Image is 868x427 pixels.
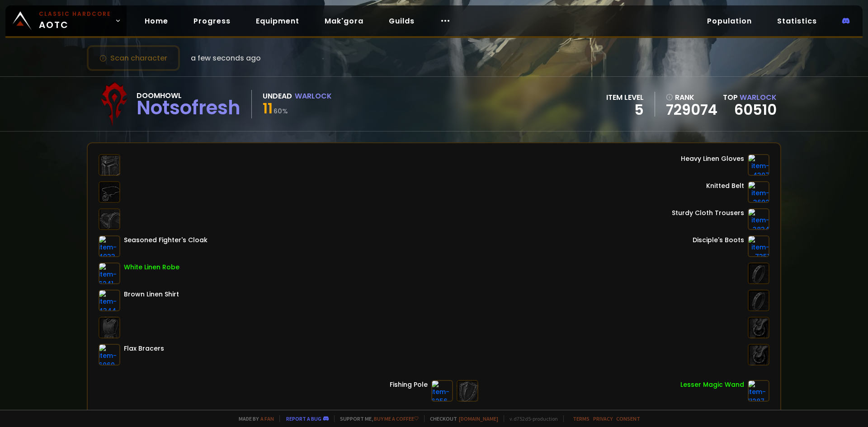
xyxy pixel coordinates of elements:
img: item-3602 [748,181,769,203]
a: Guilds [382,12,422,30]
div: Sturdy Cloth Trousers [672,208,744,218]
div: Fishing Pole [390,380,428,389]
div: Doomhowl [137,90,241,101]
div: Lesser Magic Wand [680,380,744,389]
div: 5 [606,103,644,117]
a: Population [700,12,759,30]
div: rank [666,92,717,103]
div: Top [723,92,777,103]
button: Scan character [87,45,180,71]
a: Mak'gora [317,12,371,30]
a: Home [137,12,175,30]
a: Classic HardcoreAOTC [5,5,127,36]
img: item-11287 [748,380,769,402]
img: item-6256 [431,380,453,402]
span: v. d752d5 - production [504,415,558,422]
div: Warlock [295,90,332,102]
div: Undead [263,90,292,102]
span: a few seconds ago [191,52,261,64]
div: Knitted Belt [706,181,744,191]
img: item-6060 [99,344,120,366]
span: Made by [233,415,274,422]
a: Buy me a coffee [374,415,419,422]
img: item-6241 [99,263,120,284]
span: Warlock [740,92,777,103]
div: Heavy Linen Gloves [681,154,744,164]
small: 60 % [274,107,288,116]
div: Notsofresh [137,101,241,115]
div: Disciple's Boots [693,235,744,245]
a: Progress [186,12,238,30]
a: Consent [616,415,640,422]
a: [DOMAIN_NAME] [459,415,498,422]
a: Statistics [770,12,824,30]
a: Report a bug [286,415,321,422]
div: Flax Bracers [124,344,164,353]
a: Terms [573,415,590,422]
div: Brown Linen Shirt [124,290,179,299]
div: Seasoned Fighter's Cloak [124,235,208,245]
div: White Linen Robe [124,263,179,272]
span: 11 [263,98,273,118]
span: Support me, [334,415,419,422]
a: 729074 [666,103,717,117]
img: item-4344 [99,290,120,311]
img: item-3834 [748,208,769,230]
a: Privacy [593,415,613,422]
span: AOTC [39,10,111,32]
span: Checkout [424,415,498,422]
a: Equipment [249,12,307,30]
a: 60510 [734,99,777,120]
img: item-7351 [748,235,769,257]
a: a fan [260,415,274,422]
img: item-4307 [748,154,769,176]
small: Classic Hardcore [39,10,111,18]
div: item level [606,92,644,103]
img: item-4933 [99,235,120,257]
